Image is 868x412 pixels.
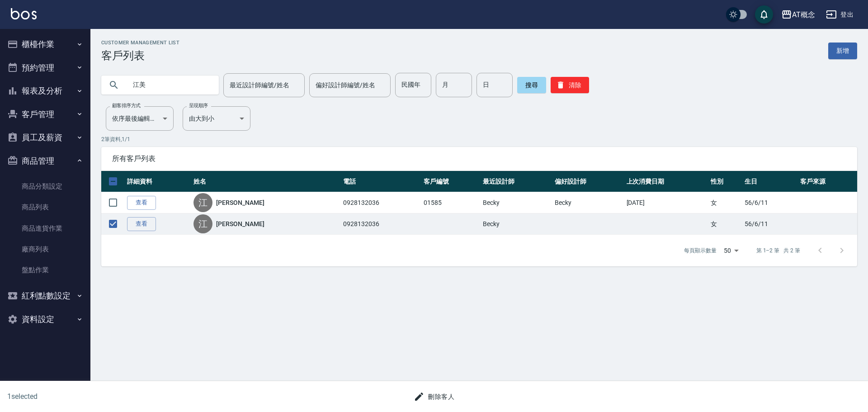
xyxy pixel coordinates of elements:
[778,5,819,24] button: AT概念
[4,56,87,80] button: 預約管理
[410,388,458,405] button: 刪除客人
[755,5,773,24] button: save
[101,40,179,46] h2: Customer Management List
[822,6,857,23] button: 登出
[708,192,742,213] td: 女
[101,135,857,143] p: 2 筆資料, 1 / 1
[552,171,624,192] th: 偏好設計師
[4,126,87,149] button: 員工及薪資
[4,260,87,280] a: 盤點作業
[7,391,215,402] h6: 1 selected
[4,176,87,197] a: 商品分類設定
[421,192,481,213] td: 01585
[189,102,208,109] label: 呈現順序
[742,213,798,235] td: 56/6/11
[127,196,156,210] a: 查看
[341,171,421,192] th: 電話
[191,171,341,192] th: 姓名
[481,213,552,235] td: Becky
[742,171,798,192] th: 生日
[624,171,708,192] th: 上次消費日期
[101,49,179,62] h3: 客戶列表
[106,106,174,131] div: 依序最後編輯時間
[4,197,87,218] a: 商品列表
[708,213,742,235] td: 女
[481,171,552,192] th: 最近設計師
[112,102,141,109] label: 顧客排序方式
[684,246,717,255] p: 每頁顯示數量
[517,77,546,93] button: 搜尋
[127,73,212,97] input: 搜尋關鍵字
[792,9,815,20] div: AT概念
[11,8,37,19] img: Logo
[4,308,87,331] button: 資料設定
[552,192,624,213] td: Becky
[4,218,87,239] a: 商品進貨作業
[127,217,156,231] a: 查看
[828,43,857,59] a: 新增
[193,214,212,233] div: 江
[551,77,589,93] button: 清除
[4,149,87,173] button: 商品管理
[720,238,742,263] div: 50
[183,106,250,131] div: 由大到小
[341,213,421,235] td: 0928132036
[624,192,708,213] td: [DATE]
[4,239,87,260] a: 廠商列表
[216,219,264,228] a: [PERSON_NAME]
[421,171,481,192] th: 客戶編號
[4,284,87,308] button: 紅利點數設定
[4,103,87,126] button: 客戶管理
[481,192,552,213] td: Becky
[742,192,798,213] td: 56/6/11
[193,193,212,212] div: 江
[756,246,800,255] p: 第 1–2 筆 共 2 筆
[4,79,87,103] button: 報表及分析
[216,198,264,207] a: [PERSON_NAME]
[341,192,421,213] td: 0928132036
[798,171,857,192] th: 客戶來源
[125,171,191,192] th: 詳細資料
[708,171,742,192] th: 性別
[112,154,846,163] span: 所有客戶列表
[4,33,87,56] button: 櫃檯作業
